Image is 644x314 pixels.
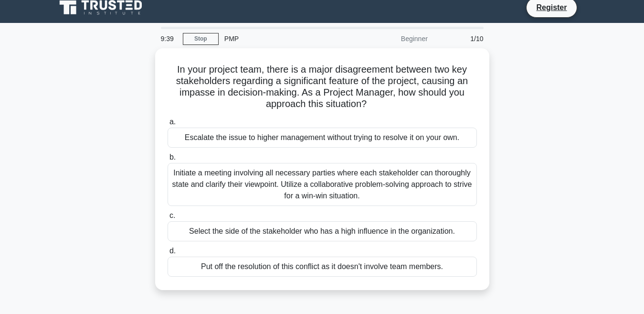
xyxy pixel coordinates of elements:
h5: In your project team, there is a major disagreement between two key stakeholders regarding a sign... [167,64,478,110]
div: Put off the resolution of this conflict as it doesn't involve team members. [168,257,477,277]
span: c. [169,211,175,219]
div: PMP [219,29,350,48]
div: Select the side of the stakeholder who has a high influence in the organization. [168,221,477,241]
span: a. [169,118,176,126]
a: Stop [183,33,219,45]
span: b. [169,153,176,161]
a: Register [530,1,572,13]
div: Beginner [350,29,433,48]
span: d. [169,247,176,255]
div: 9:39 [155,29,183,48]
div: Initiate a meeting involving all necessary parties where each stakeholder can thoroughly state an... [168,163,477,206]
div: 1/10 [433,29,489,48]
div: Escalate the issue to higher management without trying to resolve it on your own. [168,128,477,148]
